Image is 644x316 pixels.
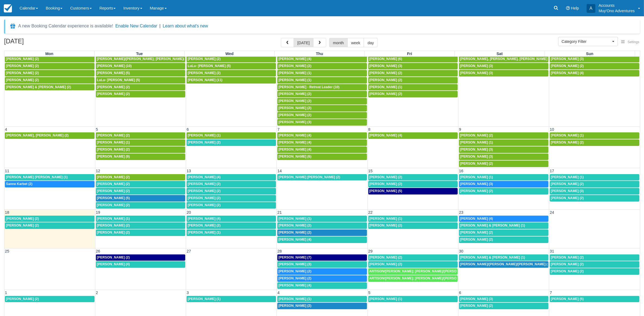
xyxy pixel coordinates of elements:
span: [PERSON_NAME] (2) [551,269,584,273]
span: [PERSON_NAME] (2) [278,224,311,227]
span: 9 [458,127,462,132]
a: [PERSON_NAME], [PERSON_NAME] (2) [5,132,95,139]
a: [PERSON_NAME] (2) [459,132,548,139]
a: [PERSON_NAME] (2) [550,268,639,275]
span: [PERSON_NAME] (7) [278,256,311,259]
span: 26 [95,249,101,253]
span: [PERSON_NAME] (2) [6,217,39,221]
a: [PERSON_NAME] (4) [187,216,276,222]
span: [PERSON_NAME] (2) [278,106,311,110]
a: [PERSON_NAME] (2) [187,56,276,62]
span: 4 [277,291,280,295]
span: [PERSON_NAME] (1) [460,141,493,144]
span: [PERSON_NAME] (2) [97,85,130,89]
a: [PERSON_NAME] (2) [277,275,367,282]
span: [PERSON_NAME] (2) [551,256,584,259]
a: [PERSON_NAME] (2) [368,70,458,76]
a: [PERSON_NAME] (2) [187,188,276,194]
span: 2 [95,291,99,295]
span: [PERSON_NAME] & [PERSON_NAME] (2) [6,85,71,89]
a: [PERSON_NAME]/[PERSON_NAME]/[PERSON_NAME] (2) [459,261,548,268]
span: [PERSON_NAME] (2) [97,182,130,186]
a: [PERSON_NAME] (2) [277,222,367,229]
a: [PERSON_NAME] (2) [277,63,367,69]
a: [PERSON_NAME] [PERSON_NAME] (2) [277,174,367,181]
a: [PERSON_NAME] (2) [96,188,185,194]
span: Category Filter [562,39,611,44]
img: checkfront-main-nav-mini-logo.png [4,4,12,12]
a: [PERSON_NAME] (2) [368,254,458,261]
a: ARTISON/[PERSON_NAME]; [PERSON_NAME]/[PERSON_NAME]; [PERSON_NAME]/[PERSON_NAME]; [PERSON_NAME]/[P... [368,268,458,275]
span: [PERSON_NAME] (3) [278,120,311,124]
span: [PERSON_NAME] (3) [278,262,311,266]
span: 24 [549,210,555,215]
span: Tue [136,52,143,56]
a: [PERSON_NAME] (4) [550,70,639,76]
a: [PERSON_NAME] (4) [277,56,367,62]
span: [PERSON_NAME] (1) [278,297,311,301]
a: [PERSON_NAME] (2) [277,303,367,309]
a: [PERSON_NAME] (2) [96,146,185,153]
a: [PERSON_NAME] (2) [96,254,185,261]
a: [PERSON_NAME] (1) [277,70,367,76]
a: [PERSON_NAME] (2) [550,63,639,69]
a: Learn about what's new [163,24,208,28]
span: [PERSON_NAME] & [PERSON_NAME] (1) [460,256,525,259]
span: [PERSON_NAME] (2) [551,262,584,266]
a: [PERSON_NAME] (2) [5,77,95,84]
span: [PERSON_NAME] (2) [97,148,130,151]
span: 6 [186,127,189,132]
a: [PERSON_NAME] (3) [459,70,548,76]
span: 15 [368,169,373,173]
span: [PERSON_NAME] (11) [188,78,222,82]
a: [PERSON_NAME] (4) [187,174,276,181]
a: [PERSON_NAME] (5) [368,188,458,194]
a: [PERSON_NAME] (2) [5,63,95,69]
span: 27 [186,249,191,253]
span: [PERSON_NAME] (1) [369,297,402,301]
span: [PERSON_NAME] (2) [188,141,221,144]
a: [PERSON_NAME] (2) [5,70,95,76]
span: LuLu- [PERSON_NAME] (5) [188,64,231,68]
span: [PERSON_NAME] (3) [460,148,493,151]
a: [PERSON_NAME] (3) [550,56,639,62]
a: [PERSON_NAME] (2) [5,296,95,302]
span: [PERSON_NAME] (2) [460,304,493,308]
a: [PERSON_NAME] (1) [368,216,458,222]
a: [PERSON_NAME] (11) [187,77,276,84]
a: [PERSON_NAME] & [PERSON_NAME] (1) [459,254,548,261]
a: [PERSON_NAME] - Retreat Leader (10) [277,84,367,91]
a: [PERSON_NAME] (1) [368,296,458,302]
span: [PERSON_NAME] (1) [97,217,130,221]
span: 17 [549,169,555,173]
a: [PERSON_NAME] (10) [96,63,185,69]
span: 28 [277,249,282,253]
span: [PERSON_NAME] (2) [460,162,493,165]
a: ARTISON/[PERSON_NAME]; [PERSON_NAME]/[PERSON_NAME]; [PERSON_NAME]/[PERSON_NAME]; [PERSON_NAME]/[P... [368,275,458,282]
span: LuLu- [PERSON_NAME] (5) [97,78,140,82]
span: [PERSON_NAME] (2) [369,262,402,266]
a: [PERSON_NAME] (1) [187,132,276,139]
span: [PERSON_NAME] (3) [460,64,493,68]
a: LuLu- [PERSON_NAME] (5) [187,63,276,69]
span: [PERSON_NAME] (3) [460,297,493,301]
span: [PERSON_NAME] (4) [278,57,311,61]
span: [PERSON_NAME] (4) [188,217,221,221]
span: [PERSON_NAME] (4) [278,133,311,137]
span: [PERSON_NAME] (2) [188,203,221,207]
span: [PERSON_NAME] (2) [97,189,130,193]
a: [PERSON_NAME] (2) [368,91,458,97]
span: [PERSON_NAME] (5) [97,196,130,200]
span: [PERSON_NAME] (3) [551,57,584,61]
span: 21 [277,210,282,215]
span: [PERSON_NAME] (2) [188,224,221,227]
span: 12 [95,169,101,173]
a: [PERSON_NAME] (2) [550,254,639,261]
span: [PERSON_NAME] (2) [278,113,311,117]
a: [PERSON_NAME] (2) [550,261,639,268]
span: [PERSON_NAME] (1) [369,85,402,89]
a: [PERSON_NAME] (2) [459,229,548,236]
a: [PERSON_NAME] (2) [187,195,276,202]
a: [PERSON_NAME] (2) [459,188,548,194]
span: [PERSON_NAME] (4) [460,217,493,221]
